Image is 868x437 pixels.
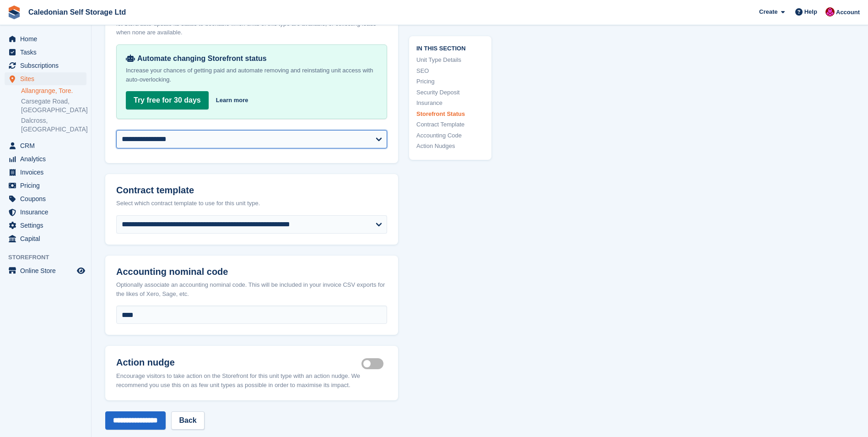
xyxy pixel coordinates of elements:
a: Caledonian Self Storage Ltd [25,5,129,20]
a: menu [5,139,86,152]
div: Select which contract template to use for this unit type. [116,199,387,208]
a: menu [5,72,86,85]
span: Online Store [20,264,75,277]
a: Carsegate Road, [GEOGRAPHIC_DATA] [21,97,86,115]
a: menu [5,179,86,192]
span: Create [759,7,777,16]
a: menu [5,59,86,72]
a: menu [5,46,86,59]
a: Back [171,411,204,430]
div: Optionally associate an accounting nominal code. This will be included in your invoice CSV export... [116,280,387,298]
div: Automate changing Storefront status [126,54,377,63]
a: Allangrange, Tore. [21,87,86,95]
span: Capital [20,232,75,245]
a: Unit Type Details [416,55,484,65]
a: menu [5,192,86,205]
h2: Accounting nominal code [116,267,387,277]
a: Action Nudges [416,142,484,151]
a: menu [5,166,86,179]
a: SEO [416,66,484,75]
a: Storefront Status [416,109,484,118]
a: menu [5,153,86,165]
a: Insurance [416,98,484,108]
span: CRM [20,139,75,152]
img: Donald Mathieson [825,7,835,16]
span: Invoices [20,166,75,179]
h2: Contract template [116,185,387,196]
img: stora-icon-8386f47178a22dfd0bd8f6a31ec36ba5ce8667c1dd55bd0f319d3a0aa187defe.svg [7,5,21,19]
a: Pricing [416,77,484,86]
div: Encourage visitors to take action on the Storefront for this unit type with an action nudge. We r... [116,371,387,389]
span: Settings [20,219,75,232]
h2: Action nudge [116,357,361,368]
span: Analytics [20,153,75,165]
p: Increase your chances of getting paid and automate removing and reinstating unit access with auto... [126,66,377,84]
a: Dalcross, [GEOGRAPHIC_DATA] [21,116,86,134]
span: Storefront [8,253,91,262]
span: Account [836,8,860,17]
a: menu [5,219,86,232]
a: Accounting Code [416,131,484,140]
span: Help [804,7,817,16]
a: menu [5,206,86,218]
a: Security Deposit [416,87,484,97]
a: menu [5,232,86,245]
span: Pricing [20,179,75,192]
a: Try free for 30 days [126,91,209,109]
span: Coupons [20,192,75,205]
a: Contract Template [416,120,484,129]
span: Insurance [20,206,75,218]
span: Home [20,33,75,45]
span: Subscriptions [20,59,75,72]
span: Sites [20,72,75,85]
a: Learn more [216,96,248,105]
a: menu [5,264,86,277]
a: menu [5,33,86,45]
label: Is active [361,363,387,365]
span: Tasks [20,46,75,59]
a: Preview store [75,265,86,276]
span: In this section [416,43,484,52]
